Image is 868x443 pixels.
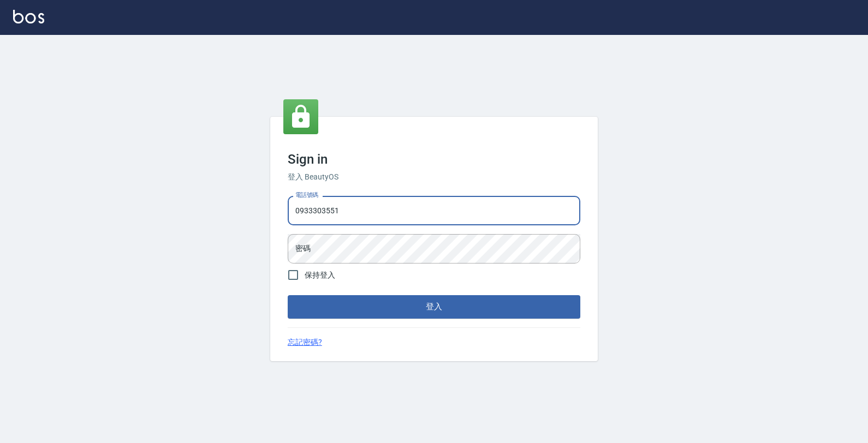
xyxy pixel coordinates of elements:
h6: 登入 BeautyOS [288,171,580,183]
a: 忘記密碼? [288,337,322,348]
img: Logo [13,10,44,23]
h3: Sign in [288,152,580,167]
span: 保持登入 [305,270,335,281]
button: 登入 [288,295,580,318]
label: 電話號碼 [295,191,318,199]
